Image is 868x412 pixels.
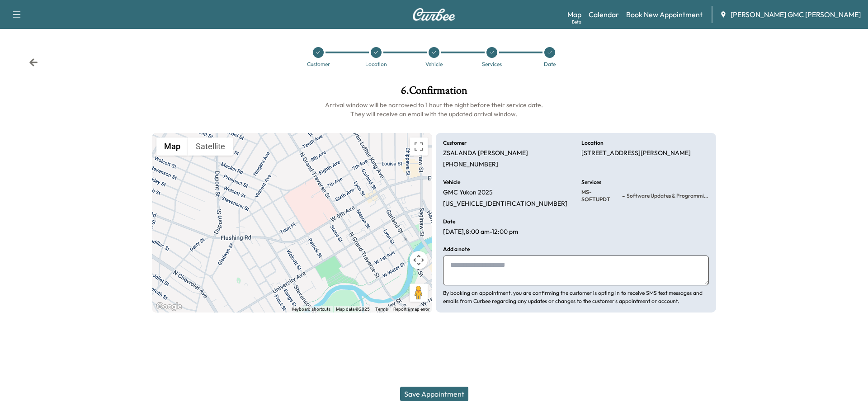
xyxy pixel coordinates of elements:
a: MapBeta [567,9,581,20]
button: Save Appointment [400,387,468,401]
div: Location [365,62,387,67]
img: Curbee Logo [412,8,456,21]
span: MS-SOFTUPDT [581,189,620,203]
div: Vehicle [425,62,443,67]
button: Show satellite imagery [188,137,233,156]
a: Report a map error [393,307,429,312]
p: GMC Yukon 2025 [443,189,493,197]
span: Map data ©2025 [336,307,370,312]
p: [US_VEHICLE_IDENTIFICATION_NUMBER] [443,200,567,208]
div: Date [544,62,556,67]
button: Drag Pegman onto the map to open Street View [410,284,428,302]
h6: Services [581,180,601,185]
button: Toggle fullscreen view [410,137,428,156]
p: [PHONE_NUMBER] [443,161,498,169]
img: Google [154,301,184,313]
p: [DATE] , 8:00 am - 12:00 pm [443,228,518,236]
a: Book New Appointment [626,9,703,20]
span: Software Updates & Programming [625,192,709,199]
span: - [620,191,625,200]
div: Back [29,58,38,67]
h6: Customer [443,140,467,146]
a: Calendar [589,9,619,20]
p: By booking an appointment, you are confirming the customer is opting in to receive SMS text messa... [443,289,709,305]
h6: Date [443,219,455,224]
button: Map camera controls [410,251,428,269]
h6: Location [581,140,604,146]
h6: Vehicle [443,180,460,185]
span: [PERSON_NAME] GMC [PERSON_NAME] [731,9,861,20]
button: Show street map [156,137,188,156]
h1: 6 . Confirmation [152,85,716,100]
h6: Arrival window will be narrowed to 1 hour the night before their service date. They will receive ... [152,100,716,118]
div: Services [482,62,502,67]
p: [STREET_ADDRESS][PERSON_NAME] [581,149,691,157]
a: Open this area in Google Maps (opens a new window) [154,301,184,313]
div: Beta [572,19,581,25]
div: Customer [307,62,330,67]
p: ZSALANDA [PERSON_NAME] [443,149,528,157]
button: Keyboard shortcuts [292,306,330,313]
a: Terms (opens in new tab) [375,307,388,312]
h6: Add a note [443,246,470,252]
